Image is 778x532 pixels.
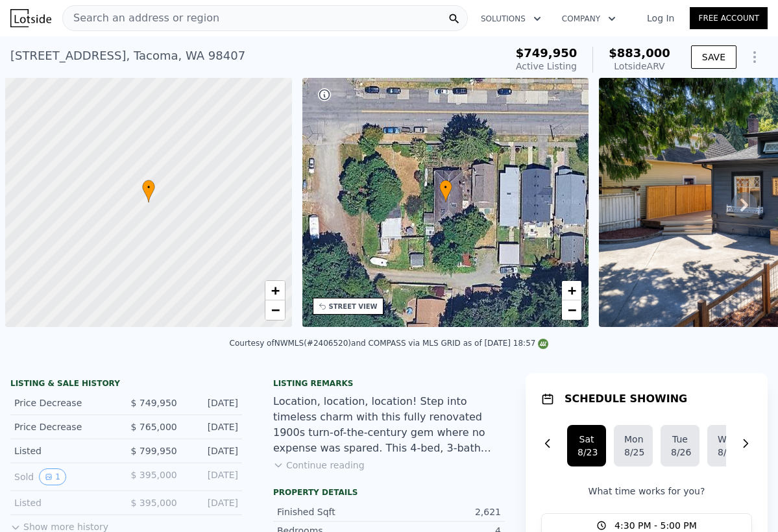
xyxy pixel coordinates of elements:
[671,433,689,446] div: Tue
[568,282,576,298] span: +
[568,302,576,318] span: −
[742,44,768,70] button: Show Options
[329,302,378,311] div: STREET VIEW
[624,446,642,459] div: 8/25
[188,496,238,509] div: [DATE]
[142,180,155,202] div: •
[39,468,66,485] button: View historical data
[188,468,238,485] div: [DATE]
[130,398,176,408] span: $ 749,950
[14,444,116,457] div: Listed
[273,487,505,498] div: Property details
[10,47,245,65] div: [STREET_ADDRESS] , Tacoma , WA 98407
[577,433,596,446] div: Sat
[271,282,279,298] span: +
[609,60,670,73] div: Lotside ARV
[671,446,689,459] div: 8/26
[14,496,116,509] div: Listed
[470,7,552,30] button: Solutions
[541,485,752,498] p: What time works for you?
[277,505,389,518] div: Finished Sqft
[389,505,502,518] div: 2,621
[624,433,642,446] div: Mon
[614,425,653,466] button: Mon8/25
[14,468,116,485] div: Sold
[273,394,505,456] div: Location, location, location! Step into timeless charm with this fully renovated 1900s turn-of-th...
[188,396,238,409] div: [DATE]
[130,470,176,480] span: $ 395,000
[130,498,176,508] span: $ 395,000
[271,302,279,318] span: −
[577,446,596,459] div: 8/23
[230,339,549,348] div: Courtesy of NWMLS (#2406520) and COMPASS via MLS GRID as of [DATE] 18:57
[690,7,768,29] a: Free Account
[631,12,690,25] a: Log In
[14,420,116,433] div: Price Decrease
[10,9,51,27] img: Lotside
[273,459,365,472] button: Continue reading
[538,339,548,349] img: NWMLS Logo
[718,446,736,459] div: 8/27
[562,300,581,320] a: Zoom out
[691,45,736,69] button: SAVE
[130,446,176,456] span: $ 799,950
[14,396,116,409] div: Price Decrease
[265,281,285,300] a: Zoom in
[567,425,606,466] button: Sat8/23
[142,182,155,193] span: •
[10,378,242,391] div: LISTING & SALE HISTORY
[188,420,238,433] div: [DATE]
[130,422,176,432] span: $ 765,000
[439,180,452,202] div: •
[609,46,670,60] span: $883,000
[516,61,577,71] span: Active Listing
[188,444,238,457] div: [DATE]
[439,182,452,193] span: •
[614,519,697,532] span: 4:30 PM - 5:00 PM
[273,378,505,389] div: Listing remarks
[707,425,746,466] button: Wed8/27
[516,46,577,60] span: $749,950
[63,10,219,26] span: Search an address or region
[718,433,736,446] div: Wed
[562,281,581,300] a: Zoom in
[552,7,626,30] button: Company
[265,300,285,320] a: Zoom out
[565,391,687,407] h1: SCHEDULE SHOWING
[661,425,699,466] button: Tue8/26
